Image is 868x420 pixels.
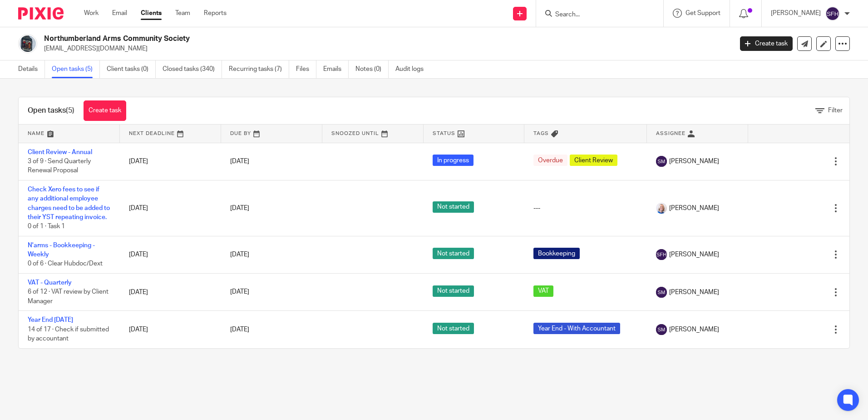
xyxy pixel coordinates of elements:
a: Client tasks (0) [107,60,156,78]
span: (5) [66,107,74,114]
a: Recurring tasks (7) [229,60,289,78]
span: [DATE] [230,289,249,295]
a: Audit logs [395,60,430,78]
span: 14 of 17 · Check if submitted by accountant [28,326,109,342]
h2: Northumberland Arms Community Society [44,34,590,44]
span: Overdue [533,155,567,166]
a: Year End [DATE] [28,317,73,323]
span: [PERSON_NAME] [669,157,719,166]
a: Notes (0) [355,60,389,78]
a: Open tasks (5) [52,60,100,78]
p: [PERSON_NAME] [771,9,821,18]
span: Not started [433,201,474,213]
span: [PERSON_NAME] [669,204,719,213]
img: Pixie [18,7,64,20]
a: N'arms - Bookkeeping - Weekly [28,242,95,258]
a: Create task [84,100,126,121]
a: Reports [204,9,227,18]
img: svg%3E [656,287,667,298]
img: svg%3E [656,249,667,260]
span: [DATE] [230,251,249,258]
span: Bookkeeping [533,248,580,259]
a: Emails [323,60,349,78]
td: [DATE] [120,143,221,180]
a: Create task [740,36,793,51]
a: Email [112,9,127,18]
img: svg%3E [656,324,667,335]
a: Check Xero fees to see if any additional employee charges need to be added to their YST repeating... [28,186,110,220]
span: Not started [433,323,474,334]
td: [DATE] [120,180,221,236]
span: [PERSON_NAME] [669,288,719,297]
span: [DATE] [230,326,249,333]
a: Clients [141,9,162,18]
span: Not started [433,248,474,259]
input: Search [554,11,636,19]
h1: Open tasks [28,106,74,115]
span: Not started [433,285,474,297]
span: In progress [433,155,473,166]
img: svg%3E [825,6,840,21]
td: [DATE] [120,311,221,348]
div: --- [533,204,638,213]
a: Closed tasks (340) [163,60,222,78]
img: svg%3E [656,156,667,167]
span: Year End - With Accountant [533,323,620,334]
span: 0 of 6 · Clear Hubdoc/Dext [28,261,103,267]
a: VAT - Quarterly [28,280,72,286]
img: logo.png [18,34,37,53]
span: [DATE] [230,205,249,211]
span: Tags [533,131,549,136]
p: [EMAIL_ADDRESS][DOMAIN_NAME] [44,44,726,53]
img: Low%20Res%20-%20Your%20Support%20Team%20-5.jpg [656,203,667,214]
a: Details [18,60,45,78]
span: [DATE] [230,158,249,165]
span: 6 of 12 · VAT review by Client Manager [28,289,108,305]
td: [DATE] [120,274,221,311]
a: Client Review - Annual [28,149,92,155]
span: 3 of 9 · Send Quarterly Renewal Proposal [28,158,91,174]
a: Work [84,9,99,18]
span: Snoozed Until [331,131,379,136]
span: Filter [828,107,843,114]
span: Status [433,131,455,136]
td: [DATE] [120,236,221,273]
span: Client Review [570,155,617,166]
a: Files [296,60,316,78]
span: VAT [533,285,553,297]
span: [PERSON_NAME] [669,325,719,334]
span: [PERSON_NAME] [669,250,719,259]
span: 0 of 1 · Task 1 [28,223,65,230]
a: Team [175,9,190,18]
span: Get Support [686,10,720,16]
